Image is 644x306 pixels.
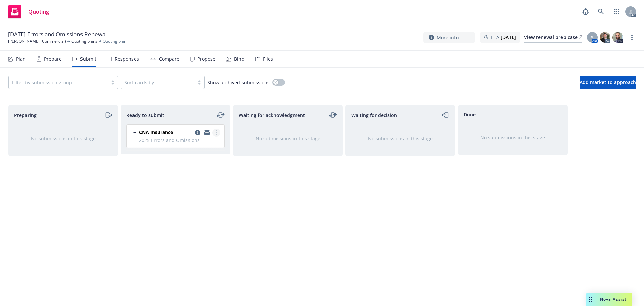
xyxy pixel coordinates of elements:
button: Nova Assist [586,293,632,306]
span: S [591,34,594,41]
a: Switch app [610,5,623,18]
span: [DATE] Errors and Omissions Renewal [8,30,107,38]
a: moveRight [104,111,112,119]
a: copy logging email [194,129,202,137]
div: No submissions in this stage [357,135,444,142]
div: Bind [234,56,245,62]
div: Prepare [44,56,62,62]
span: CNA Insurance [139,129,173,136]
div: No submissions in this stage [469,134,556,141]
a: Search [594,5,608,18]
img: photo [612,32,623,43]
span: Waiting for acknowledgment [239,112,305,119]
div: Plan [16,56,26,62]
span: Done [464,111,476,118]
div: Files [263,56,273,62]
div: Submit [80,56,96,62]
a: moveLeftRight [217,111,225,119]
a: moveLeftRight [329,111,337,119]
span: Show archived submissions [207,79,270,86]
strong: [DATE] [501,34,516,40]
a: Report a Bug [579,5,592,18]
a: Quoting plans [71,38,97,44]
span: Nova Assist [600,296,627,302]
div: Responses [115,56,139,62]
span: Waiting for decision [351,112,397,119]
span: Quoting [28,9,49,14]
button: More info... [423,32,475,43]
a: [PERSON_NAME] (Commercial) [8,38,66,44]
span: Add market to approach [580,79,636,85]
img: photo [600,32,610,43]
div: No submissions in this stage [244,135,332,142]
a: more [212,129,220,137]
span: Preparing [14,112,37,119]
span: Quoting plan [103,38,126,44]
span: ETA : [491,34,516,41]
div: Propose [197,56,215,62]
div: View renewal prep case [524,32,582,42]
a: moveLeft [441,111,449,119]
div: Compare [159,56,179,62]
a: View renewal prep case [524,32,582,43]
a: Quoting [5,2,52,21]
div: No submissions in this stage [19,135,107,142]
a: copy logging email [203,129,211,137]
span: 2025 Errors and Omissions [139,137,220,144]
span: Ready to submit [126,112,164,119]
button: Add market to approach [580,76,636,89]
span: More info... [437,34,463,41]
div: Drag to move [586,293,595,306]
a: more [628,33,636,41]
